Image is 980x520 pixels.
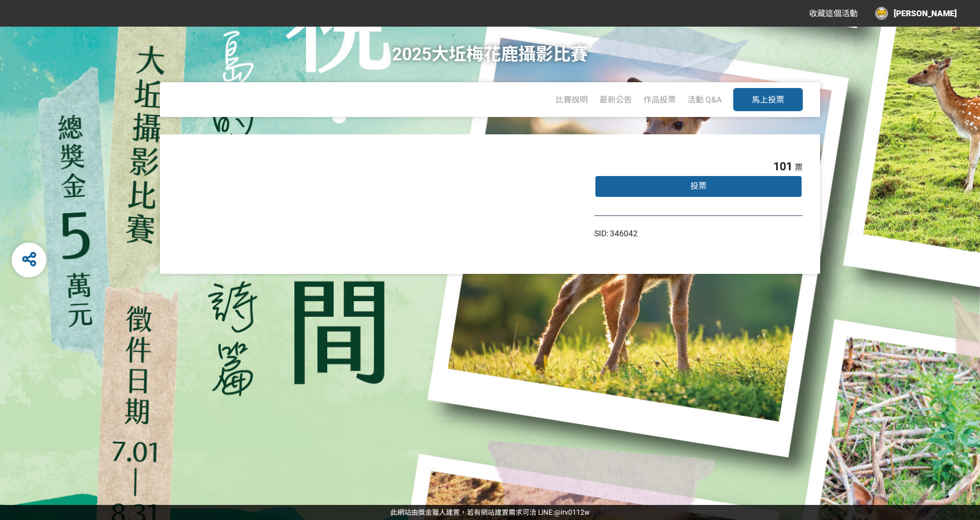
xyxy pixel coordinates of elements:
[773,159,792,173] span: 101
[809,9,858,18] span: 收藏這個活動
[643,95,676,104] a: 作品投票
[594,229,638,238] span: SID: 346042
[392,27,588,82] h1: 2025大坵梅花鹿攝影比賽
[390,508,522,517] a: 此網站由獎金獵人建置，若有網站建置需求
[688,95,722,104] a: 活動 Q&A
[690,181,707,191] span: 投票
[795,163,803,172] span: 票
[555,95,588,104] a: 比賽說明
[554,508,590,517] a: @irv0112w
[390,508,590,517] span: 可洽 LINE:
[733,88,803,111] button: 馬上投票
[752,95,784,104] span: 馬上投票
[599,95,632,104] a: 最新公告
